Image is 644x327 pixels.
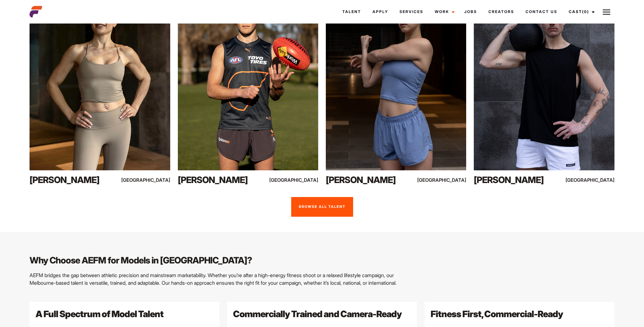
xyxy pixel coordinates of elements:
[367,3,394,20] a: Apply
[483,3,520,20] a: Creators
[572,176,614,184] div: [GEOGRAPHIC_DATA]
[30,271,417,287] p: AEFM bridges the gap between athletic precision and mainstream marketability. Whether you’re afte...
[337,3,367,20] a: Talent
[291,197,353,217] a: Browse all talent
[424,176,466,184] div: [GEOGRAPHIC_DATA]
[276,176,318,184] div: [GEOGRAPHIC_DATA]
[563,3,599,20] a: Cast(0)
[128,176,170,184] div: [GEOGRAPHIC_DATA]
[394,3,429,20] a: Services
[603,8,610,16] img: Burger icon
[178,174,262,186] div: [PERSON_NAME]
[36,309,164,319] strong: A Full Spectrum of Model Talent
[429,3,459,20] a: Work
[474,174,558,186] div: [PERSON_NAME]
[30,174,114,186] div: [PERSON_NAME]
[582,9,589,14] span: (0)
[30,5,42,18] img: cropped-aefm-brand-fav-22-square.png
[431,309,563,319] strong: Fitness First, Commercial-Ready
[30,254,417,266] h3: Why Choose AEFM for Models in [GEOGRAPHIC_DATA]?
[459,3,483,20] a: Jobs
[233,309,402,319] strong: Commercially Trained and Camera-Ready
[520,3,563,20] a: Contact Us
[326,174,410,186] div: [PERSON_NAME]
